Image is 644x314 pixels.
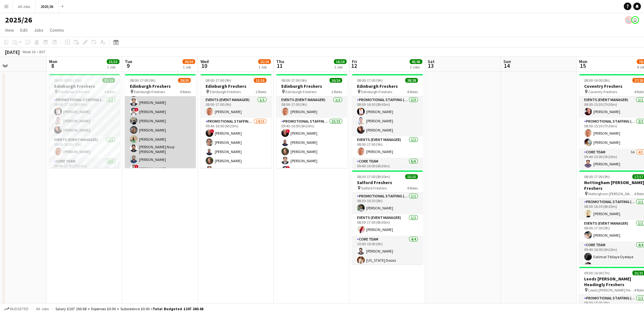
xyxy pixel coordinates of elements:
div: 1 Job [183,65,195,69]
span: 12 [351,62,357,69]
span: All jobs [35,306,50,311]
div: BST [39,49,46,54]
span: 29/30 [178,78,191,83]
span: 08:00-18:00 (10h) [54,78,82,83]
h3: Edinburgh Freshers [276,83,347,89]
span: 4 Roles [407,89,418,94]
h1: 2025/26 [5,15,32,25]
span: Salford Freshers [361,186,387,190]
app-user-avatar: Mia Thaker [631,16,639,24]
span: ! [135,165,138,169]
span: 08:00-17:00 (9h) [130,78,156,83]
app-card-role: Promotional Staffing (Team Leader)3/308:00-16:30 (8h30m)[PERSON_NAME][PERSON_NAME][PERSON_NAME] [352,96,423,136]
span: Comms [50,27,64,33]
app-job-card: 08:30-17:00 (8h30m)15/15Salford Freshers Salford Freshers4 RolesPromotional Staffing (Team Leader... [352,170,423,264]
span: Wed [201,59,209,64]
span: 43/43 [410,59,422,64]
app-card-role: Events (Event Manager)1/108:30-17:00 (8h30m)[PERSON_NAME] [352,214,423,236]
h3: Edinburgh Freshers [352,83,423,89]
app-card-role: Events (Event Manager)1/108:00-17:00 (9h)[PERSON_NAME] [352,136,423,158]
span: View [5,27,14,33]
app-card-role: Core Team6/609:40-16:00 (6h20m) [352,158,423,227]
span: Sun [503,59,511,64]
span: 4 Roles [180,89,191,94]
button: 2025/26 [35,0,59,13]
a: Comms [47,26,67,34]
span: 08:00-17:00 (9h) [281,78,307,83]
app-card-role: Events (Event Manager)1/108:00-17:00 (9h)[PERSON_NAME] [276,96,347,118]
app-card-role: Promotional Staffing (Team Leader)1/108:30-16:30 (8h)[PERSON_NAME] [352,193,423,214]
h3: Edinburgh Freshers [201,83,271,89]
span: Leeds [PERSON_NAME] Headingly Freshers [588,288,634,292]
div: 2 Jobs [410,65,422,69]
span: 4 Roles [407,186,418,190]
span: 14 [502,62,511,69]
app-job-card: 08:00-17:00 (9h)15/16Edinburgh Freshers Edinburgh Freshers2 RolesEvents (Event Manager)1/108:00-1... [201,74,271,168]
app-card-role: Promotional Staffing (Brand Ambassadors)15/1509:40-16:00 (6h20m)![PERSON_NAME][PERSON_NAME][PERSO... [276,118,347,272]
span: 4 Roles [104,89,115,94]
span: 9 [124,62,132,69]
app-card-role: Events (Event Manager)1/108:00-17:00 (9h)[PERSON_NAME] [201,96,271,118]
div: 08:00-17:00 (9h)28/28Edinburgh Freshers Edinburgh Freshers4 RolesPromotional Staffing (Team Leade... [352,74,423,168]
app-card-role: Core Team6/609:40-17:00 (7h20m) [49,158,120,227]
h3: Edinburgh Freshers [49,83,120,89]
span: Tue [125,59,132,64]
span: Sat [428,59,435,64]
span: ! [210,129,214,133]
app-card-role: Promotional Staffing (Brand Ambassadors)14/1509:40-16:00 (6h20m)![PERSON_NAME][PERSON_NAME][PERSO... [201,118,271,272]
span: 2 Roles [331,89,342,94]
span: 16/16 [334,59,347,64]
app-card-role: Events (Event Manager)1/108:00-18:00 (10h)[PERSON_NAME] [49,136,120,158]
span: 16/16 [329,78,342,83]
span: Edinburgh Freshers [134,89,165,94]
span: Nottingham [PERSON_NAME] Freshers [588,191,634,196]
span: 08:00-17:00 (9h) [206,78,231,83]
span: Fri [352,59,357,64]
span: 15 [578,62,587,69]
h3: Edinburgh Freshers [125,83,196,89]
a: Edit [18,26,30,34]
app-job-card: 08:00-17:00 (9h)16/16Edinburgh Freshers Edinburgh Freshers2 RolesEvents (Event Manager)1/108:00-1... [276,74,347,168]
span: 33/33 [107,59,119,64]
div: Salary £107 260.68 + Expenses £0.00 + Subsistence £0.00 = [55,306,203,311]
span: Budgeted [10,307,29,311]
span: 10 [200,62,209,69]
button: Budgeted [3,305,29,312]
span: Edinburgh Freshers [285,89,316,94]
app-card-role: Promotional Staffing (Team Leader)3/308:00-17:30 (9h30m)[PERSON_NAME][PERSON_NAME][PERSON_NAME] [49,96,120,136]
span: Week 36 [21,49,37,54]
span: 2 Roles [256,89,266,94]
span: ! [286,129,290,133]
div: 1 Job [258,65,271,69]
span: Thu [276,59,284,64]
span: 09:00-16:00 (7h) [584,271,610,275]
app-card-role: Core Team4/410:00-16:00 (6h)[PERSON_NAME][US_STATE] Dossis [352,236,423,285]
span: ! [135,108,138,112]
span: Edinburgh Freshers [361,89,392,94]
div: 1 Job [334,65,346,69]
a: Jobs [31,26,46,34]
div: [DATE] [5,49,20,55]
span: 13 [427,62,435,69]
span: 33/33 [102,78,115,83]
span: 29/30 [182,59,195,64]
span: 11 [275,62,284,69]
app-job-card: 08:00-18:00 (10h)33/33Edinburgh Freshers Edinburgh Freshers4 RolesPromotional Staffing (Team Lead... [49,74,120,168]
span: 08:00-16:00 (8h) [584,78,610,83]
span: Total Budgeted £107 260.68 [153,306,203,311]
app-job-card: 08:00-17:00 (9h)29/30Edinburgh Freshers Edinburgh Freshers4 Roles![PERSON_NAME][PERSON_NAME][PERS... [125,74,196,168]
h3: Salford Freshers [352,180,423,185]
span: Edinburgh Freshers [58,89,89,94]
div: 1 Job [107,65,119,69]
app-user-avatar: Event Managers [625,16,633,24]
span: ! [286,166,290,170]
span: 08:00-17:00 (9h) [584,174,610,179]
app-card-role: ![PERSON_NAME][PERSON_NAME][PERSON_NAME][PERSON_NAME]![PERSON_NAME][PERSON_NAME][PERSON_NAME][PER... [125,60,196,271]
span: 08:30-17:00 (8h30m) [357,174,390,179]
span: 28/28 [405,78,418,83]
